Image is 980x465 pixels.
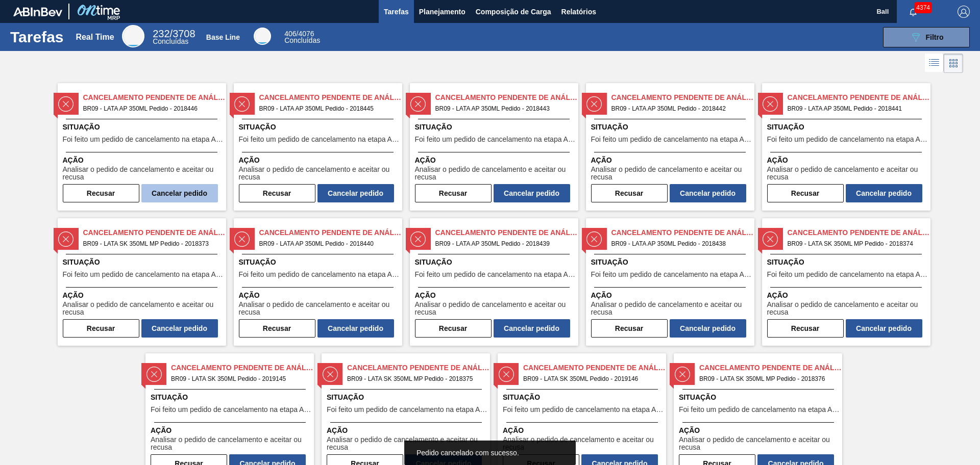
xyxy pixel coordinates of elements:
div: Completar tarefa: 29942857 [767,182,922,202]
span: Ação [679,425,840,436]
button: Recusar [591,319,668,338]
span: Situação [239,122,400,133]
img: status [58,231,73,247]
img: status [323,367,338,382]
span: Analisar o pedido de cancelamento e aceitar ou recusa [63,166,224,182]
button: Recusar [415,184,492,202]
div: Real Time [153,30,195,45]
span: Ação [591,155,752,166]
img: TNhmsLtSVTkK8tSr43FrP2fwEKptu5GPRR3wAAAABJRU5ErkJggg== [13,7,62,16]
span: BR09 - LATA AP 350ML Pedido - 2018440 [259,238,394,249]
div: Completar tarefa: 29942858 [63,317,218,338]
span: Analisar o pedido de cancelamento e aceitar ou recusa [327,436,487,452]
span: BR09 - LATA SK 350ML MP Pedido - 2018376 [699,373,834,384]
span: Situação [767,122,928,133]
span: Cancelamento Pendente de Análise [523,363,666,373]
span: Cancelamento Pendente de Análise [788,227,930,238]
button: Cancelar pedido [494,184,570,202]
button: Cancelar pedido [846,319,922,338]
span: Analisar o pedido de cancelamento e aceitar ou recusa [415,166,576,182]
button: Recusar [63,319,139,338]
span: / 4076 [284,30,314,38]
div: Completar tarefa: 29942851 [63,182,218,202]
div: Completar tarefa: 29942859 [239,317,394,338]
span: Ação [767,290,928,301]
div: Completar tarefa: 29942855 [415,182,570,202]
div: Base Line [254,28,271,45]
span: Ação [415,155,576,166]
button: Cancelar pedido [670,184,746,202]
span: Cancelamento Pendente de Análise [788,92,930,103]
span: Cancelamento Pendente de Análise [611,92,754,103]
button: Recusar [767,184,844,202]
span: Analisar o pedido de cancelamento e aceitar ou recusa [591,166,752,182]
span: Analisar o pedido de cancelamento e aceitar ou recusa [239,301,400,317]
img: status [146,367,162,382]
span: Cancelamento Pendente de Análise [83,227,226,238]
span: Cancelamento Pendente de Análise [435,92,578,103]
button: Cancelar pedido [317,184,394,202]
div: Base Line [206,33,240,41]
div: Base Line [284,31,320,44]
img: status [58,96,73,112]
img: status [234,231,250,247]
button: Cancelar pedido [670,319,746,338]
span: Situação [679,392,840,403]
span: Foi feito um pedido de cancelamento na etapa Aguardando Faturamento [503,406,664,414]
div: Visão em Lista [925,54,944,73]
span: Situação [591,122,752,133]
h1: Tarefas [10,31,64,43]
span: Foi feito um pedido de cancelamento na etapa Aguardando Faturamento [151,406,311,414]
div: Real Time [76,33,114,42]
button: Cancelar pedido [141,184,218,202]
span: Foi feito um pedido de cancelamento na etapa Aguardando Faturamento [591,136,752,143]
span: BR09 - LATA AP 350ML Pedido - 2018442 [611,103,746,114]
span: Analisar o pedido de cancelamento e aceitar ou recusa [503,436,664,452]
span: BR09 - LATA SK 350ML Pedido - 2019145 [171,373,306,384]
span: 4374 [914,2,932,13]
button: Recusar [63,184,139,202]
img: status [586,96,602,112]
span: BR09 - LATA SK 350ML MP Pedido - 2018373 [83,238,218,249]
span: Cancelamento Pendente de Análise [259,92,402,103]
img: status [675,367,690,382]
button: Notificações [897,5,929,19]
span: Situação [591,257,752,268]
img: status [499,367,514,382]
span: Ação [63,290,224,301]
button: Filtro [883,27,970,47]
div: Visão em Cards [944,54,963,73]
div: Completar tarefa: 29942856 [591,182,746,202]
span: Ação [239,290,400,301]
span: Ação [415,290,576,301]
span: Ação [63,155,224,166]
span: BR09 - LATA SK 350ML MP Pedido - 2018374 [788,238,922,249]
span: Cancelamento Pendente de Análise [347,363,490,373]
span: Analisar o pedido de cancelamento e aceitar ou recusa [591,301,752,317]
span: Foi feito um pedido de cancelamento na etapa Aguardando Faturamento [767,136,928,143]
span: Analisar o pedido de cancelamento e aceitar ou recusa [63,301,224,317]
div: Completar tarefa: 29942862 [767,317,922,338]
span: BR09 - LATA SK 350ML MP Pedido - 2018375 [347,373,482,384]
span: Situação [63,257,224,268]
span: Analisar o pedido de cancelamento e aceitar ou recusa [415,301,576,317]
span: Ação [503,425,664,436]
div: Completar tarefa: 29942860 [415,317,570,338]
span: Concluídas [153,37,188,45]
span: BR09 - LATA AP 350ML Pedido - 2018441 [788,103,922,114]
button: Recusar [239,184,315,202]
span: BR09 - LATA AP 350ML Pedido - 2018439 [435,238,570,249]
span: Concluídas [284,36,320,44]
span: Analisar o pedido de cancelamento e aceitar ou recusa [767,301,928,317]
span: Cancelamento Pendente de Análise [171,363,314,373]
span: Cancelamento Pendente de Análise [259,227,402,238]
span: Foi feito um pedido de cancelamento na etapa Aguardando Faturamento [415,136,576,143]
span: / 3708 [153,28,195,39]
span: Situação [239,257,400,268]
button: Cancelar pedido [317,319,394,338]
span: BR09 - LATA AP 350ML Pedido - 2018438 [611,238,746,249]
span: Foi feito um pedido de cancelamento na etapa Aguardando Faturamento [63,136,224,143]
div: Real Time [122,25,144,47]
span: Ação [767,155,928,166]
span: Foi feito um pedido de cancelamento na etapa Aguardando Faturamento [591,271,752,278]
